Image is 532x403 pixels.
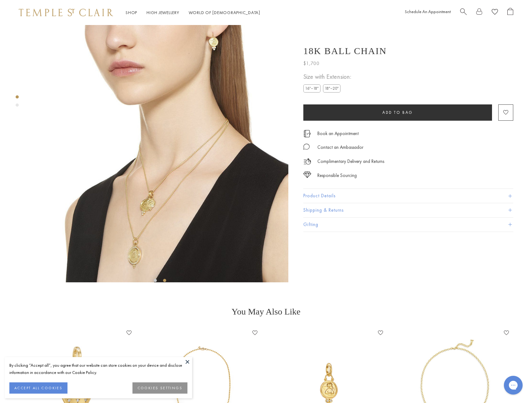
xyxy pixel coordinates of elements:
[303,59,320,68] span: $1,700
[460,8,467,18] a: Search
[25,307,507,317] h3: You May Also Like
[303,189,513,203] button: Product Details
[16,94,19,112] div: Product gallery navigation
[126,9,260,17] nav: Main navigation
[303,72,351,82] span: Size with Extension:
[501,374,526,397] iframe: Gorgias live chat messenger
[303,130,311,137] img: icon_appointment.svg
[317,130,359,137] a: Book an Appointment
[9,382,67,394] button: ACCEPT ALL COOKIES
[492,8,498,18] a: View Wishlist
[303,172,311,178] img: icon_sourcing.svg
[317,144,363,151] div: Contact an Ambassador
[189,10,260,15] a: World of [DEMOGRAPHIC_DATA]World of [DEMOGRAPHIC_DATA]
[19,9,113,16] img: Temple St. Clair
[9,362,187,376] div: By clicking “Accept all”, you agree that our website can store cookies on your device and disclos...
[303,144,310,150] img: MessageIcon-01_2.svg
[303,46,387,56] h1: 18K Ball Chain
[147,10,179,15] a: High JewelleryHigh Jewellery
[317,172,357,179] div: Responsible Sourcing
[303,84,321,92] label: 16"–18"
[132,382,187,394] button: COOKIES SETTINGS
[126,10,137,15] a: ShopShop
[382,110,413,115] span: Add to bag
[317,158,384,165] p: Complimentary Delivery and Returns
[303,203,513,217] button: Shipping & Returns
[31,25,288,282] img: N88805-BC16EXT
[405,9,451,14] a: Schedule An Appointment
[507,8,513,18] a: Open Shopping Bag
[303,218,513,232] button: Gifting
[303,158,311,165] img: icon_delivery.svg
[303,104,492,121] button: Add to bag
[323,84,341,92] label: 18"–20"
